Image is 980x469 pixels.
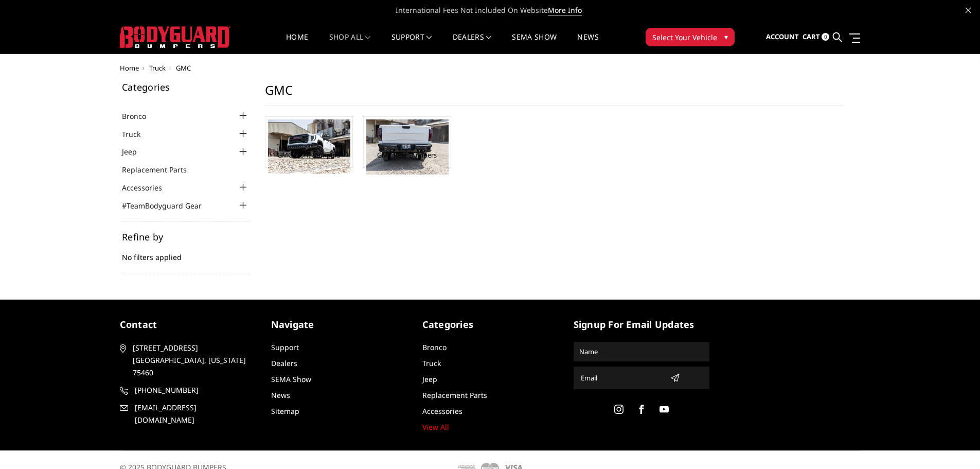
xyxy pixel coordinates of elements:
[271,358,297,368] a: Dealers
[265,82,843,106] h1: GMC
[149,63,166,73] a: Truck
[271,318,407,332] h5: Navigate
[822,33,829,41] span: 0
[422,318,558,332] h5: Categories
[766,32,799,41] span: Account
[135,384,254,396] span: [PHONE_NUMBER]
[122,200,215,211] a: #TeamBodyguard Gear
[377,150,437,160] a: GMC Rear Bumpers
[122,164,200,175] a: Replacement Parts
[271,406,299,416] a: Sitemap
[803,23,829,51] a: Cart 0
[422,406,462,416] a: Accessories
[422,374,437,384] a: Jeep
[122,182,175,193] a: Accessories
[577,370,666,386] input: Email
[575,343,708,360] input: Name
[122,146,150,157] a: Jeep
[286,33,308,54] a: Home
[422,390,487,400] a: Replacement Parts
[548,5,582,15] a: More Info
[422,422,449,432] a: View All
[422,342,447,352] a: Bronco
[122,232,250,273] div: No filters applied
[271,390,290,400] a: News
[803,32,820,41] span: Cart
[391,33,432,54] a: Support
[577,33,598,54] a: News
[512,33,557,54] a: SEMA Show
[652,32,717,43] span: Select Your Vehicle
[766,23,799,51] a: Account
[271,374,311,384] a: SEMA Show
[122,232,250,241] h5: Refine by
[329,33,371,54] a: shop all
[120,384,256,396] a: [PHONE_NUMBER]
[120,63,139,73] a: Home
[120,318,256,332] h5: contact
[646,28,735,46] button: Select Your Vehicle
[271,342,299,352] a: Support
[135,402,254,426] span: [EMAIL_ADDRESS][DOMAIN_NAME]
[120,402,256,426] a: [EMAIL_ADDRESS][DOMAIN_NAME]
[133,342,252,379] span: [STREET_ADDRESS] [GEOGRAPHIC_DATA], [US_STATE] 75460
[122,82,250,92] h5: Categories
[453,33,492,54] a: Dealers
[724,31,728,42] span: ▾
[422,358,441,368] a: Truck
[120,26,230,48] img: BODYGUARD BUMPERS
[574,318,709,332] h5: signup for email updates
[277,150,340,160] a: GMC Front Bumpers
[176,63,191,73] span: GMC
[122,111,159,121] a: Bronco
[122,129,153,140] a: Truck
